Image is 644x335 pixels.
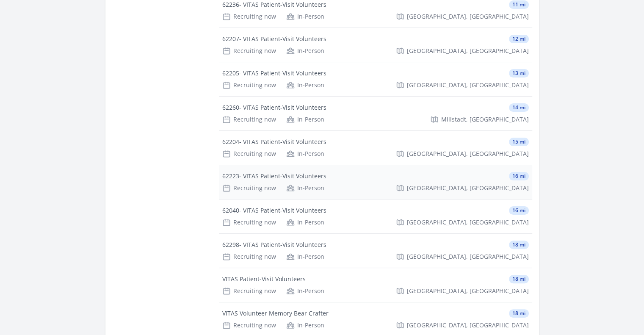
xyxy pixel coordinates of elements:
[222,172,326,180] div: 62223- VITAS Patient-Visit Volunteers
[219,131,532,165] a: 62204- VITAS Patient-Visit Volunteers 15 mi Recruiting now In-Person [GEOGRAPHIC_DATA], [GEOGRAPH...
[407,150,529,158] span: [GEOGRAPHIC_DATA], [GEOGRAPHIC_DATA]
[222,0,326,9] div: 62236- VITAS Patient-Visit Volunteers
[509,309,529,318] span: 18 mi
[509,0,529,9] span: 11 mi
[509,241,529,249] span: 18 mi
[222,252,276,261] div: Recruiting now
[286,287,324,295] div: In-Person
[222,218,276,227] div: Recruiting now
[219,199,532,233] a: 62040- VITAS Patient-Visit Volunteers 16 mi Recruiting now In-Person [GEOGRAPHIC_DATA], [GEOGRAPH...
[509,69,529,78] span: 13 mi
[222,47,276,55] div: Recruiting now
[222,115,276,124] div: Recruiting now
[222,241,326,249] div: 62298- VITAS Patient-Visit Volunteers
[407,81,529,89] span: [GEOGRAPHIC_DATA], [GEOGRAPHIC_DATA]
[286,252,324,261] div: In-Person
[441,115,529,124] span: Millstadt, [GEOGRAPHIC_DATA]
[219,62,532,96] a: 62205- VITAS Patient-Visit Volunteers 13 mi Recruiting now In-Person [GEOGRAPHIC_DATA], [GEOGRAPH...
[286,218,324,227] div: In-Person
[222,81,276,89] div: Recruiting now
[509,275,529,283] span: 18 mi
[222,321,276,329] div: Recruiting now
[222,184,276,192] div: Recruiting now
[407,287,529,295] span: [GEOGRAPHIC_DATA], [GEOGRAPHIC_DATA]
[222,103,326,112] div: 62260- VITAS Patient-Visit Volunteers
[286,12,324,21] div: In-Person
[509,35,529,43] span: 12 mi
[407,47,529,55] span: [GEOGRAPHIC_DATA], [GEOGRAPHIC_DATA]
[407,184,529,192] span: [GEOGRAPHIC_DATA], [GEOGRAPHIC_DATA]
[509,103,529,112] span: 14 mi
[219,234,532,268] a: 62298- VITAS Patient-Visit Volunteers 18 mi Recruiting now In-Person [GEOGRAPHIC_DATA], [GEOGRAPH...
[222,150,276,158] div: Recruiting now
[219,268,532,302] a: VITAS Patient-Visit Volunteers 18 mi Recruiting now In-Person [GEOGRAPHIC_DATA], [GEOGRAPHIC_DATA]
[286,150,324,158] div: In-Person
[509,206,529,215] span: 16 mi
[222,35,326,43] div: 62207- VITAS Patient-Visit Volunteers
[407,321,529,329] span: [GEOGRAPHIC_DATA], [GEOGRAPHIC_DATA]
[407,12,529,21] span: [GEOGRAPHIC_DATA], [GEOGRAPHIC_DATA]
[222,287,276,295] div: Recruiting now
[286,321,324,329] div: In-Person
[222,206,326,215] div: 62040- VITAS Patient-Visit Volunteers
[219,28,532,62] a: 62207- VITAS Patient-Visit Volunteers 12 mi Recruiting now In-Person [GEOGRAPHIC_DATA], [GEOGRAPH...
[509,172,529,180] span: 16 mi
[222,309,329,318] div: VITAS Volunteer Memory Bear Crafter
[222,12,276,21] div: Recruiting now
[286,184,324,192] div: In-Person
[222,275,306,283] div: VITAS Patient-Visit Volunteers
[286,115,324,124] div: In-Person
[219,165,532,199] a: 62223- VITAS Patient-Visit Volunteers 16 mi Recruiting now In-Person [GEOGRAPHIC_DATA], [GEOGRAPH...
[222,138,326,146] div: 62204- VITAS Patient-Visit Volunteers
[407,252,529,261] span: [GEOGRAPHIC_DATA], [GEOGRAPHIC_DATA]
[222,69,326,78] div: 62205- VITAS Patient-Visit Volunteers
[286,47,324,55] div: In-Person
[407,218,529,227] span: [GEOGRAPHIC_DATA], [GEOGRAPHIC_DATA]
[286,81,324,89] div: In-Person
[219,97,532,130] a: 62260- VITAS Patient-Visit Volunteers 14 mi Recruiting now In-Person Millstadt, [GEOGRAPHIC_DATA]
[509,138,529,146] span: 15 mi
